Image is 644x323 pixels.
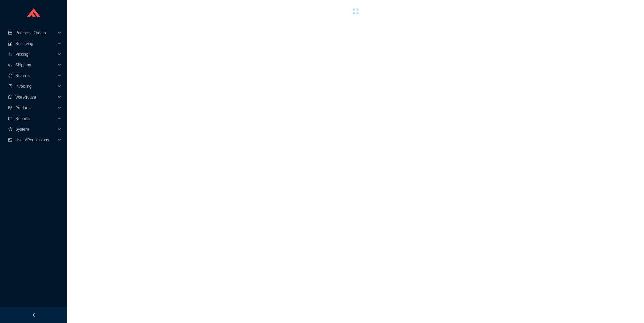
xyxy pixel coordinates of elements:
[15,27,56,38] span: Purchase Orders
[8,138,13,142] span: idcard
[8,84,13,88] span: book
[15,38,56,49] span: Receiving
[15,81,56,92] span: Invoicing
[15,135,56,145] span: Users/Permissions
[8,106,13,110] span: read
[32,313,36,317] span: left
[8,127,13,131] span: setting
[8,74,13,78] span: customer-service
[15,70,56,81] span: Returns
[15,49,56,60] span: Picking
[15,60,56,70] span: Shipping
[15,124,56,135] span: System
[8,117,13,121] span: fund
[8,31,13,35] span: credit-card
[15,113,56,124] span: Reports
[15,92,56,103] span: Warehouse
[15,103,56,113] span: Products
